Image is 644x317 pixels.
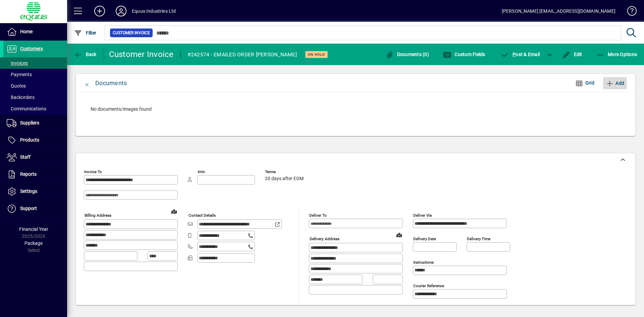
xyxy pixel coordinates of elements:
[265,170,305,174] span: Terms
[113,30,150,36] span: Customer Invoice
[309,213,327,218] mat-label: Deliver To
[19,226,48,232] span: Financial Year
[3,149,67,166] a: Staff
[606,78,624,89] span: Add
[74,52,97,57] span: Back
[110,5,132,17] button: Profile
[187,49,297,60] div: #242574 - EMAILED ORDER [PERSON_NAME]
[603,77,627,89] button: Add
[20,206,37,211] span: Support
[3,115,67,131] a: Suppliers
[198,169,205,174] mat-label: Attn
[308,52,325,57] span: On hold
[513,52,516,57] span: P
[132,6,176,16] div: Equus Industries Ltd
[596,52,637,57] span: More Options
[3,183,67,200] a: Settings
[467,236,490,241] mat-label: Delivery time
[7,72,32,77] span: Payments
[72,27,98,39] button: Filter
[20,120,39,125] span: Suppliers
[3,23,67,40] a: Home
[413,283,444,288] mat-label: Courier Reference
[20,154,31,160] span: Staff
[3,200,67,217] a: Support
[7,106,46,111] span: Communications
[560,48,584,60] button: Edit
[7,83,26,89] span: Quotes
[595,48,639,60] button: More Options
[67,48,104,60] app-page-header-button: Back
[622,1,636,23] a: Knowledge Base
[3,132,67,149] a: Products
[20,46,43,51] span: Customers
[3,92,67,103] a: Backorders
[169,206,179,217] a: View on map
[575,77,594,89] span: Grid
[72,48,98,60] button: Back
[20,137,39,143] span: Products
[109,49,174,60] div: Customer Invoice
[3,57,67,69] a: Invoices
[7,60,28,66] span: Invoices
[3,69,67,80] a: Payments
[562,52,582,57] span: Edit
[413,236,436,241] mat-label: Delivery date
[394,229,405,240] a: View on map
[20,29,33,34] span: Home
[443,52,485,57] span: Custom Fields
[74,30,97,36] span: Filter
[84,169,102,174] mat-label: Invoice To
[501,52,540,57] span: ost & Email
[498,48,543,60] button: Post & Email
[413,213,432,218] mat-label: Deliver via
[3,103,67,114] a: Communications
[7,95,35,100] span: Backorders
[502,6,615,16] div: [PERSON_NAME] [EMAIL_ADDRESS][DOMAIN_NAME]
[384,48,431,60] button: Documents (0)
[84,99,627,119] div: No documents/images found
[3,80,67,92] a: Quotes
[95,78,127,89] div: Documents
[20,171,37,177] span: Reports
[385,52,429,57] span: Documents (0)
[24,241,43,246] span: Package
[570,77,600,89] button: Grid
[89,5,110,17] button: Add
[441,48,487,60] button: Custom Fields
[413,260,434,265] mat-label: Instructions
[3,166,67,183] a: Reports
[20,189,37,194] span: Settings
[265,176,304,181] span: 20 days after EOM
[79,75,95,91] button: Close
